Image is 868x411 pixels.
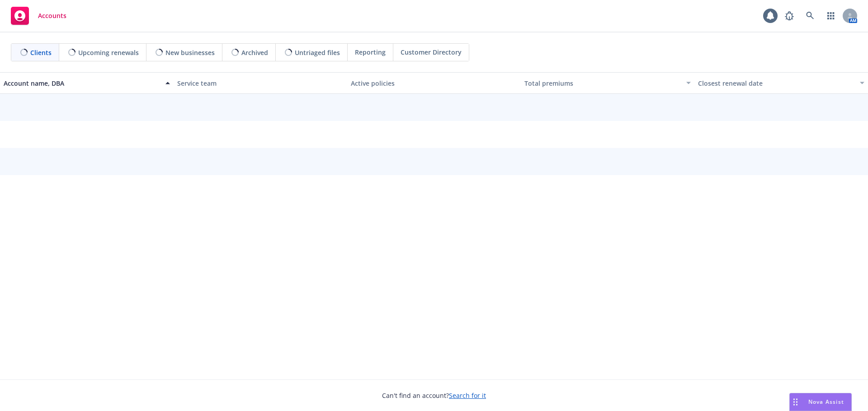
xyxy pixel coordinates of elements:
button: Nova Assist [789,393,852,411]
button: Service team [174,72,347,94]
div: Drag to move [790,393,801,411]
span: Untriaged files [295,48,340,57]
span: Clients [30,48,52,57]
div: Active policies [351,79,517,88]
a: Accounts [7,3,70,28]
a: Search [801,7,819,25]
span: Nova Assist [808,398,844,406]
span: Can't find an account? [382,391,486,400]
div: Service team [177,79,344,88]
span: Accounts [38,12,66,19]
span: Customer Directory [401,47,462,57]
button: Closest renewal date [694,72,868,94]
span: Upcoming renewals [78,48,139,57]
span: New businesses [165,48,215,57]
span: Archived [241,48,268,57]
button: Active policies [347,72,521,94]
a: Switch app [822,7,840,25]
div: Account name, DBA [4,79,160,88]
span: Reporting [355,47,386,57]
div: Closest renewal date [698,79,854,88]
button: Total premiums [521,72,694,94]
a: Search for it [449,391,486,400]
div: Total premiums [524,79,681,88]
a: Report a Bug [780,7,798,25]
